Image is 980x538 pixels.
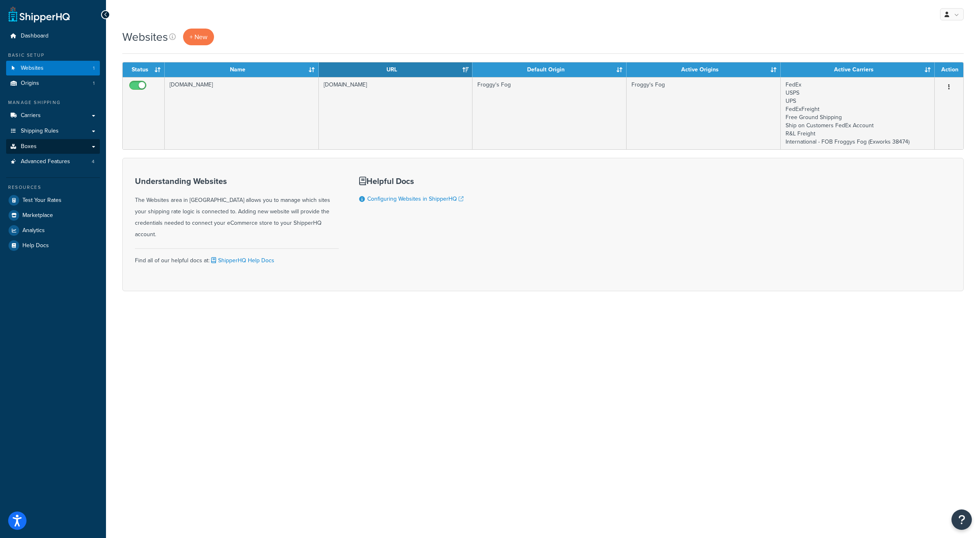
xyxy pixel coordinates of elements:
[6,193,100,208] a: Test Your Rates
[935,62,963,77] th: Action
[359,177,464,186] h3: Helpful Docs
[21,112,41,119] span: Carriers
[22,197,62,204] span: Test Your Rates
[165,62,319,77] th: Name: activate to sort column ascending
[6,61,100,76] li: Websites
[135,248,339,266] div: Find all of our helpful docs at:
[781,62,935,77] th: Active Carriers: activate to sort column ascending
[21,128,59,135] span: Shipping Rules
[165,77,319,149] td: [DOMAIN_NAME]
[21,65,44,72] span: Websites
[319,62,473,77] th: URL: activate to sort column ascending
[22,212,53,219] span: Marketplace
[122,29,168,45] h1: Websites
[472,77,627,149] td: Froggy's Fog
[6,108,100,123] a: Carriers
[22,227,45,234] span: Analytics
[6,99,100,106] div: Manage Shipping
[781,77,935,149] td: FedEx USPS UPS FedExFreight Free Ground Shipping Ship on Customers FedEx Account R&L Freight Inte...
[22,242,49,249] span: Help Docs
[6,76,100,91] li: Origins
[6,184,100,191] div: Resources
[21,158,70,165] span: Advanced Features
[472,62,627,77] th: Default Origin: activate to sort column ascending
[6,76,100,91] a: Origins 1
[183,29,214,45] a: + New
[319,77,473,149] td: [DOMAIN_NAME]
[21,80,39,87] span: Origins
[6,154,100,169] a: Advanced Features 4
[93,80,95,87] span: 1
[951,509,972,530] button: Open Resource Center
[6,61,100,76] a: Websites 1
[6,223,100,238] a: Analytics
[367,195,464,203] a: Configuring Websites in ShipperHQ
[6,154,100,169] li: Advanced Features
[21,33,49,40] span: Dashboard
[9,6,70,22] a: ShipperHQ Home
[6,139,100,154] a: Boxes
[6,208,100,223] a: Marketplace
[93,65,95,72] span: 1
[6,29,100,44] a: Dashboard
[627,77,781,149] td: Froggy's Fog
[6,238,100,253] a: Help Docs
[210,256,274,265] a: ShipperHQ Help Docs
[6,124,100,139] a: Shipping Rules
[627,62,781,77] th: Active Origins: activate to sort column ascending
[6,52,100,59] div: Basic Setup
[123,62,165,77] th: Status: activate to sort column ascending
[92,158,95,165] span: 4
[21,143,37,150] span: Boxes
[135,177,339,186] h3: Understanding Websites
[135,177,339,240] div: The Websites area in [GEOGRAPHIC_DATA] allows you to manage which sites your shipping rate logic ...
[190,32,207,42] span: + New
